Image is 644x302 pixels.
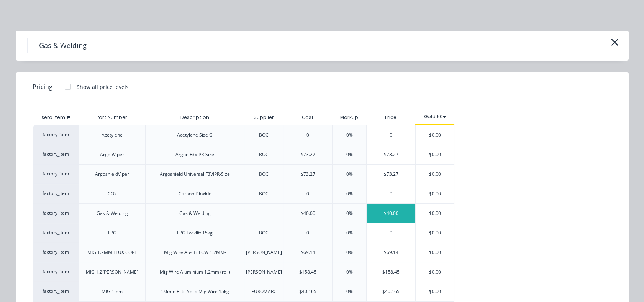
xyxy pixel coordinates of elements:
[346,229,353,236] div: 0%
[33,184,79,203] div: factory_item
[283,110,332,125] div: Cost
[108,229,116,236] div: LPG
[346,132,353,139] div: 0%
[102,288,123,295] div: MIG 1mm
[175,151,214,158] div: Argon F3VIPR-Size
[301,210,315,217] div: $40.00
[33,164,79,184] div: factory_item
[416,223,454,243] div: $0.00
[301,171,315,178] div: $73.27
[77,83,129,91] div: Show all price levels
[416,165,454,184] div: $0.00
[33,243,79,262] div: factory_item
[246,249,282,256] div: [PERSON_NAME]
[161,288,229,295] div: 1.0mm Elite Solid Mig Wire 15kg
[416,243,454,262] div: $0.00
[246,269,282,276] div: [PERSON_NAME]
[251,288,277,295] div: EUROMARC
[367,262,415,282] div: $158.45
[346,269,353,276] div: 0%
[299,269,316,276] div: $158.45
[416,145,454,164] div: $0.00
[332,110,366,125] div: Markup
[164,249,226,256] div: Mig Wire Austfil FCW 1.2MM-
[33,282,79,301] div: factory_item
[179,210,211,217] div: Gas & Welding
[346,288,353,295] div: 0%
[247,108,280,127] div: Supplier
[346,171,353,178] div: 0%
[415,113,454,120] div: Gold 50+
[108,190,117,197] div: CO2
[367,184,415,203] div: 0
[346,210,353,217] div: 0%
[174,108,215,127] div: Description
[86,269,138,276] div: MIG 1.2[PERSON_NAME]
[367,125,415,145] div: 0
[306,190,309,197] div: 0
[259,229,269,236] div: BOC
[27,38,98,53] h4: Gas & Welding
[416,262,454,282] div: $0.00
[259,151,269,158] div: BOC
[33,223,79,243] div: factory_item
[367,282,415,301] div: $40.165
[33,145,79,164] div: factory_item
[160,171,230,178] div: Argoshield Universal F3VIPR-Size
[416,204,454,223] div: $0.00
[259,190,269,197] div: BOC
[367,145,415,164] div: $73.27
[102,132,123,139] div: Acetylene
[367,223,415,243] div: 0
[95,171,129,178] div: ArgoshieldViper
[301,151,315,158] div: $73.27
[301,249,315,256] div: $69.14
[160,269,230,276] div: Mig Wire Aluminium 1.2mm (roll)
[177,229,213,236] div: LPG Forklift 15kg
[259,171,269,178] div: BOC
[416,184,454,203] div: $0.00
[367,165,415,184] div: $73.27
[299,288,316,295] div: $40.165
[97,210,128,217] div: Gas & Welding
[346,151,353,158] div: 0%
[367,204,415,223] div: $40.00
[33,203,79,223] div: factory_item
[90,108,133,127] div: Part Number
[179,190,211,197] div: Carbon Dioxide
[33,262,79,282] div: factory_item
[346,249,353,256] div: 0%
[416,282,454,301] div: $0.00
[346,190,353,197] div: 0%
[87,249,137,256] div: MIG 1.2MM FLUX CORE
[366,110,415,125] div: Price
[33,125,79,145] div: factory_item
[33,110,79,125] div: Xero Item #
[33,82,52,91] span: Pricing
[259,132,269,139] div: BOC
[306,132,309,139] div: 0
[306,229,309,236] div: 0
[177,132,213,139] div: Acetylene Size G
[416,125,454,145] div: $0.00
[367,243,415,262] div: $69.14
[100,151,124,158] div: ArgonViper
